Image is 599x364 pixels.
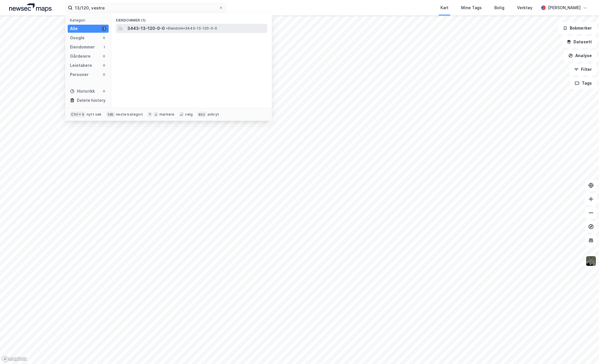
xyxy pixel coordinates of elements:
[197,112,206,117] div: esc
[70,53,91,60] div: Gårdeiere
[558,22,597,34] button: Bokmerker
[102,63,106,68] div: 0
[207,112,219,117] div: avbryt
[102,54,106,59] div: 0
[166,26,217,31] span: Eiendom • 3443-13-120-0-0
[563,50,597,61] button: Analyse
[70,18,109,22] div: Kategori
[77,97,106,104] div: Delete history
[102,89,106,94] div: 0
[70,112,85,117] div: Ctrl + k
[102,72,106,77] div: 0
[461,4,482,11] div: Mine Tags
[159,112,174,117] div: markere
[70,88,95,95] div: Historikk
[73,3,219,12] input: Søk på adresse, matrikkel, gårdeiere, leietakere eller personer
[127,25,165,32] span: 3443-13-120-0-0
[111,13,272,24] div: Eiendommer (1)
[9,3,52,12] img: logo.a4113a55bc3d86da70a041830d287a7e.svg
[185,112,193,117] div: velg
[102,26,106,31] div: 1
[70,25,78,32] div: Alle
[570,336,599,364] div: Kontrollprogram for chat
[569,64,597,75] button: Filter
[70,44,95,50] div: Eiendommer
[70,62,92,69] div: Leietakere
[106,112,115,117] div: tab
[116,112,143,117] div: neste kategori
[440,4,448,11] div: Kart
[2,356,27,362] a: Mapbox homepage
[494,4,504,11] div: Bolig
[102,45,106,49] div: 1
[70,34,85,41] div: Google
[548,4,581,11] div: [PERSON_NAME]
[87,112,102,117] div: nytt søk
[70,71,89,78] div: Personer
[562,36,597,48] button: Datasett
[570,77,597,89] button: Tags
[102,36,106,40] div: 0
[570,336,599,364] iframe: Chat Widget
[586,256,596,266] img: 9k=
[517,4,532,11] div: Verktøy
[166,26,168,30] span: •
